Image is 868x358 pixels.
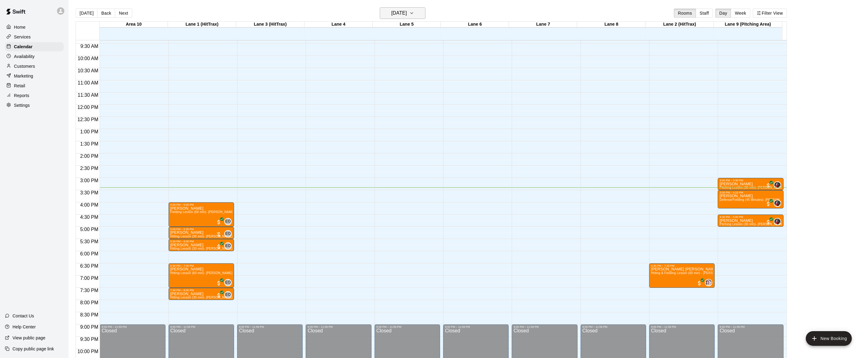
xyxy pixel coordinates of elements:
[14,102,30,108] p: Settings
[224,279,232,286] div: Eric Opelski
[720,325,781,328] div: 9:00 PM – 11:59 PM
[774,181,781,189] div: Kyle Bunn
[216,292,222,298] span: All customers have paid
[720,179,781,182] div: 3:00 PM – 3:30 PM
[76,9,98,18] button: [DATE]
[720,186,784,189] span: Pitching Lesson (30 min)- [PERSON_NAME]
[79,202,100,208] span: 4:00 PM
[79,190,100,195] span: 3:30 PM
[445,325,507,328] div: 9:00 PM – 11:59 PM
[79,276,100,281] span: 7:00 PM
[5,42,64,51] a: Calendar
[76,68,100,73] span: 10:30 AM
[76,117,100,122] span: 12:30 PM
[79,300,100,305] span: 8:00 PM
[216,219,222,225] span: All customers have paid
[79,166,100,171] span: 2:30 PM
[169,239,234,251] div: 5:30 PM – 6:00 PM: Wyatt Williams
[651,264,713,267] div: 6:30 PM – 7:30 PM
[170,271,233,275] span: Hitting Lesson (60 min)- [PERSON_NAME]
[79,337,100,342] span: 9:30 PM
[79,215,100,220] span: 4:30 PM
[169,263,234,288] div: 6:30 PM – 7:30 PM: Hitting Lesson (60 min)- Eric Opelski
[14,83,25,89] p: Retail
[5,62,64,71] div: Customers
[514,325,575,328] div: 9:00 PM – 11:59 PM
[14,24,26,30] p: Home
[168,22,236,27] div: Lane 1 (HitTrax)
[720,222,784,226] span: Pitching Lesson (30 min)- [PERSON_NAME]
[14,34,31,40] p: Services
[227,242,232,250] span: Eric Opelski
[79,44,100,49] span: 9:30 AM
[79,154,100,159] span: 2:00 PM
[239,325,301,328] div: 9:00 PM – 11:59 PM
[765,201,771,207] span: All customers have paid
[76,105,100,110] span: 12:00 PM
[170,289,232,292] div: 7:30 PM – 8:00 PM
[12,335,45,341] p: View public page
[753,9,787,18] button: Filter View
[216,280,222,286] span: All customers have paid
[731,9,750,18] button: Week
[577,22,646,27] div: Lane 8
[100,22,168,27] div: Area 10
[765,219,771,225] span: All customers have paid
[705,279,712,286] div: Michael Johnson
[651,271,730,275] span: Hitting & Fielding Lesson (60 min) - [PERSON_NAME]
[774,219,781,225] img: Kyle Bunn
[5,71,64,81] a: Marketing
[582,325,644,328] div: 9:00 PM – 11:59 PM
[14,92,29,99] p: Reports
[79,239,100,244] span: 5:30 PM
[674,9,696,18] button: Rooms
[79,263,100,269] span: 6:30 PM
[79,251,100,256] span: 6:00 PM
[441,22,509,27] div: Lane 6
[225,219,231,225] span: EO
[170,325,232,328] div: 9:00 PM – 11:59 PM
[5,32,64,42] a: Services
[79,312,100,317] span: 8:30 PM
[169,202,234,227] div: 4:00 PM – 5:00 PM: Sutton Reid
[12,346,54,352] p: Copy public page link
[79,227,100,232] span: 5:00 PM
[376,325,438,328] div: 9:00 PM – 11:59 PM
[720,191,781,194] div: 3:30 PM – 4:15 PM
[79,178,100,183] span: 3:00 PM
[646,22,714,27] div: Lane 2 (HitTrax)
[14,53,35,60] p: Availability
[5,101,64,110] a: Settings
[706,280,712,286] img: Michael Johnson
[707,279,712,286] span: Michael Johnson
[774,218,781,225] div: Kyle Bunn
[76,80,100,85] span: 11:00 AM
[774,200,781,206] img: Kyle Bunn
[170,210,235,214] span: Fielding Lesson (60 min)- [PERSON_NAME]
[5,81,64,90] a: Retail
[227,230,232,237] span: Eric Opelski
[227,218,232,225] span: Eric Opelski
[79,288,100,293] span: 7:30 PM
[5,23,64,32] a: Home
[765,183,771,189] span: All customers have paid
[649,263,715,288] div: 6:30 PM – 7:30 PM: Altman Cooper
[776,181,781,189] span: Kyle Bunn
[76,56,100,61] span: 10:00 AM
[97,9,115,18] button: Back
[12,324,36,330] p: Help Center
[115,9,132,18] button: Next
[227,279,232,286] span: Eric Opelski
[373,22,441,27] div: Lane 5
[12,313,34,319] p: Contact Us
[79,141,100,146] span: 1:30 PM
[79,324,100,330] span: 9:00 PM
[715,9,731,18] button: Day
[391,9,407,17] h6: [DATE]
[170,235,233,238] span: Hitting Lesson (30 min)- [PERSON_NAME]
[216,244,222,250] span: All customers have paid
[101,325,163,328] div: 9:00 PM – 11:59 PM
